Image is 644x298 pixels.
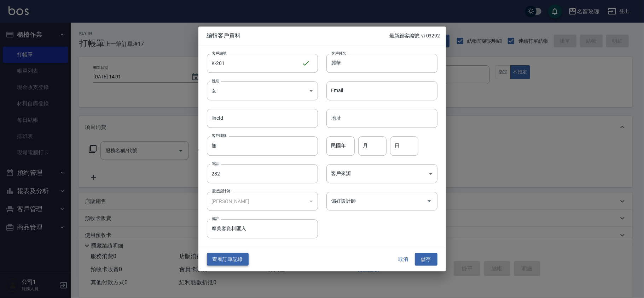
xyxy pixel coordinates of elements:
[207,253,249,266] button: 查看訂單記錄
[207,81,318,100] div: 女
[207,192,318,211] div: [PERSON_NAME]
[212,50,227,56] label: 客戶編號
[212,216,219,221] label: 備註
[212,161,219,166] label: 電話
[212,189,230,194] label: 最近設計師
[389,32,440,40] p: 最新顧客編號: vi-03292
[212,133,227,139] label: 客戶暱稱
[207,32,390,39] span: 編輯客戶資料
[392,253,415,266] button: 取消
[424,196,435,207] button: Open
[331,50,346,56] label: 客戶姓名
[415,253,437,266] button: 儲存
[212,78,219,83] label: 性別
